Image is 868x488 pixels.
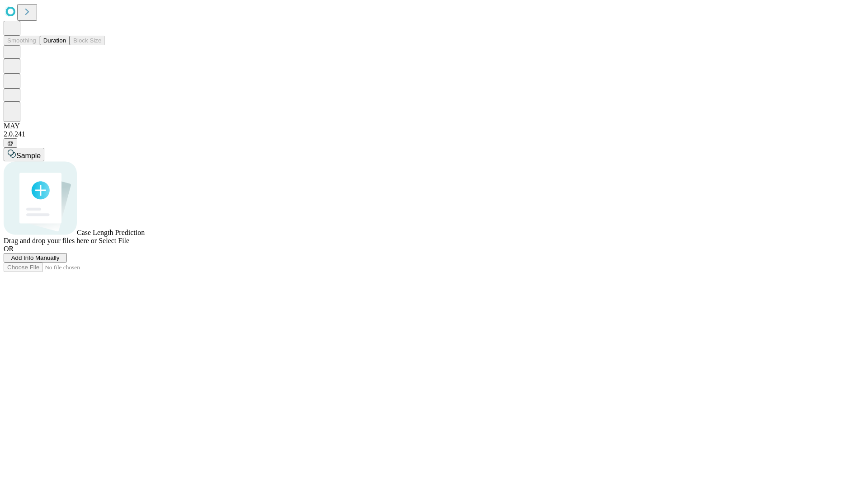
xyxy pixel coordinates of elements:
[4,36,40,45] button: Smoothing
[99,237,129,244] span: Select File
[4,130,864,138] div: 2.0.241
[70,36,105,45] button: Block Size
[16,152,41,160] span: Sample
[4,245,14,253] span: OR
[11,254,60,261] span: Add Info Manually
[4,122,864,130] div: MAY
[4,253,67,263] button: Add Info Manually
[4,237,97,244] span: Drag and drop your files here or
[40,36,70,45] button: Duration
[7,140,14,146] span: @
[4,148,44,161] button: Sample
[77,229,145,236] span: Case Length Prediction
[4,138,17,148] button: @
